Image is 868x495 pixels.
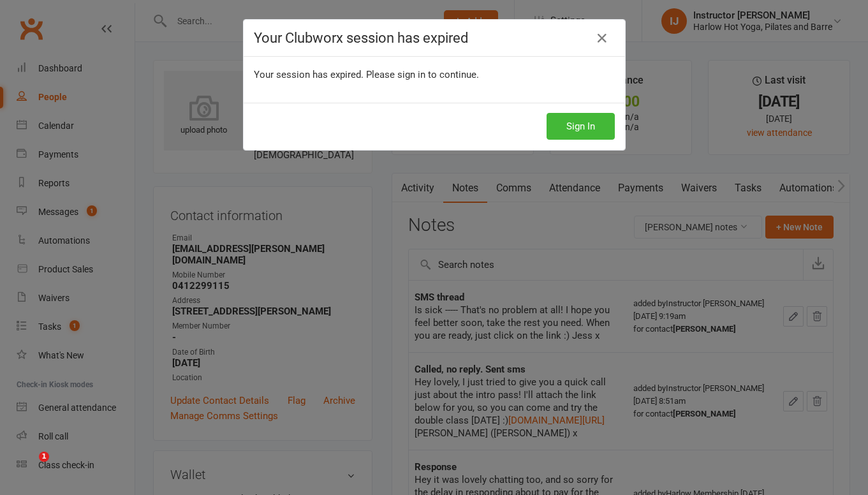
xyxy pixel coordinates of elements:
[13,452,43,482] iframe: Intercom live chat
[254,69,479,80] span: Your session has expired. Please sign in to continue.
[39,452,49,462] span: 1
[254,30,615,46] h4: Your Clubworx session has expired
[547,113,615,140] button: Sign In
[592,28,612,48] a: Close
